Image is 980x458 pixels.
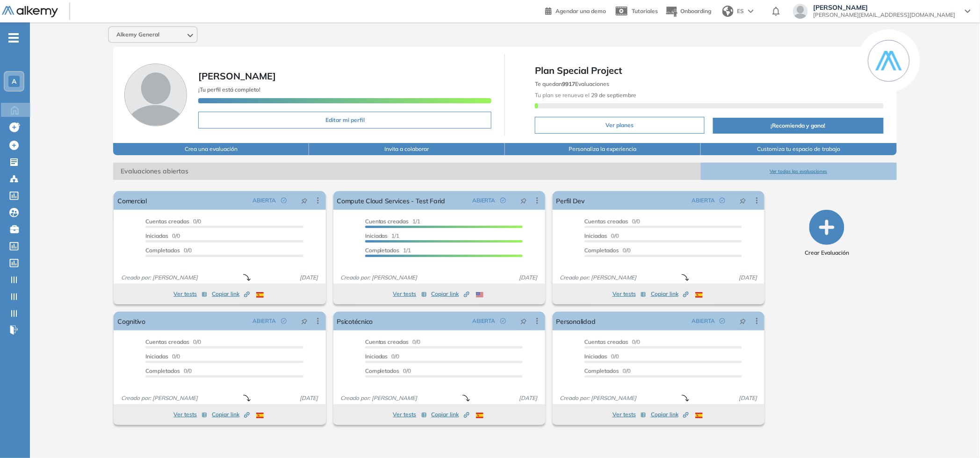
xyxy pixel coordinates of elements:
button: Copiar link [651,409,689,420]
button: Copiar link [432,409,469,420]
span: Cuentas creadas [365,338,409,345]
span: pushpin [520,317,527,325]
span: [DATE] [296,273,322,282]
button: Copiar link [212,409,250,420]
a: Compute Cloud Services - Test Farid [337,191,446,210]
span: [PERSON_NAME] [814,4,956,11]
button: Customiza tu espacio de trabajo [701,143,897,155]
span: [DATE] [735,394,761,402]
span: Cuentas creadas [145,218,189,225]
button: Personaliza la experiencia [505,143,701,155]
button: Copiar link [651,288,689,300]
span: 0/0 [145,247,192,254]
img: ESP [695,292,703,298]
span: Creado por: [PERSON_NAME] [556,394,641,402]
span: [PERSON_NAME] [198,70,276,82]
span: Agendar una demo [555,7,606,14]
span: pushpin [301,197,308,204]
span: 0/0 [145,218,201,225]
span: Creado por: [PERSON_NAME] [337,394,421,402]
span: 0/0 [584,338,640,345]
span: Copiar link [651,410,689,419]
span: Tu plan se renueva el [535,92,636,99]
span: ¡Tu perfil está completo! [198,86,260,93]
span: Alkemy General [116,31,159,38]
span: check-circle [281,198,287,203]
img: ESP [476,413,483,418]
button: Ver tests [173,409,207,420]
span: Tutoriales [632,7,658,14]
i: - [8,37,19,39]
span: 0/0 [145,338,201,345]
img: Logo [2,6,58,18]
span: pushpin [740,197,746,204]
img: Foto de perfil [124,64,187,126]
span: Cuentas creadas [584,338,628,345]
button: Ver tests [393,409,427,420]
button: Ver tests [393,288,427,300]
iframe: Chat Widget [813,351,980,458]
span: 0/0 [584,218,640,225]
button: Ver tests [612,409,646,420]
span: pushpin [301,317,308,325]
span: Copiar link [432,290,469,298]
button: pushpin [294,193,315,208]
span: check-circle [720,198,725,203]
span: Creado por: [PERSON_NAME] [117,273,202,282]
span: ES [737,7,744,15]
a: Psicotécnico [337,312,373,330]
button: Invita a colaborar [309,143,505,155]
span: 0/0 [365,367,411,374]
a: Perfil Dev [556,191,585,210]
span: [DATE] [516,394,541,402]
span: pushpin [740,317,746,325]
span: A [12,78,16,85]
span: Onboarding [680,7,711,14]
span: 0/0 [584,232,619,239]
img: ESP [256,292,264,298]
span: check-circle [281,318,287,324]
button: Copiar link [212,288,250,300]
span: ABIERTA [253,317,276,325]
span: Plan Special Project [535,64,883,78]
img: USA [476,292,483,298]
span: 0/0 [365,338,421,345]
span: Te quedan Evaluaciones [535,80,609,87]
a: Comercial [117,191,147,210]
button: Crea una evaluación [113,143,309,155]
button: Crear Evaluación [805,210,849,257]
span: 0/0 [365,353,400,360]
span: Evaluaciones abiertas [113,163,701,180]
span: check-circle [720,318,725,324]
span: check-circle [500,318,506,324]
span: Iniciadas [365,353,388,360]
span: [PERSON_NAME][EMAIL_ADDRESS][DOMAIN_NAME] [814,11,956,19]
button: Onboarding [665,1,711,21]
span: Completados [365,247,400,254]
span: Completados [145,247,180,254]
span: Completados [365,367,400,374]
img: world [722,6,734,17]
button: pushpin [513,193,534,208]
button: Ver tests [173,288,207,300]
span: Iniciadas [365,232,388,239]
span: 0/0 [145,353,180,360]
span: Completados [584,367,619,374]
span: pushpin [520,197,527,204]
span: Creado por: [PERSON_NAME] [556,273,641,282]
button: Copiar link [432,288,469,300]
b: 9917 [562,80,575,87]
b: 29 de septiembre [590,92,636,99]
span: ABIERTA [472,196,496,205]
span: Copiar link [212,290,250,298]
span: 1/1 [365,218,421,225]
a: Agendar una demo [545,5,606,16]
span: check-circle [500,198,506,203]
span: 0/0 [584,353,619,360]
span: Completados [584,247,619,254]
span: Copiar link [651,290,689,298]
span: [DATE] [735,273,761,282]
span: Iniciadas [584,353,607,360]
span: 0/0 [584,247,631,254]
